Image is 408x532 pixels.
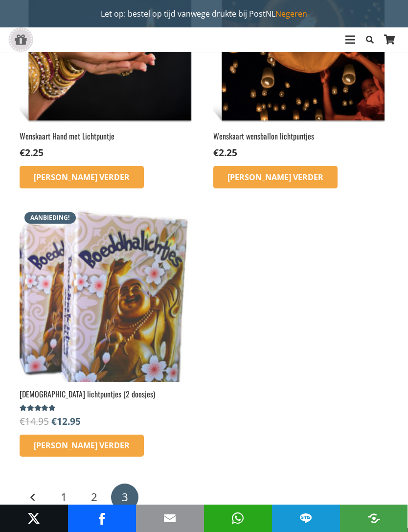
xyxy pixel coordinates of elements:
[24,212,76,224] span: Aanbieding!
[51,415,81,428] bdi: 12.95
[20,207,195,382] img: Boeddha lichtjes voor een magische sfeer! Aanbieding bestel op inspirerendwinkelen.nl
[68,505,136,532] li: Facebook
[20,404,55,412] span: Gewaardeerd uit 5
[340,505,408,532] div: Share to More Options
[160,509,180,528] a: Mail to Email This
[122,489,128,505] span: 3
[213,166,338,188] a: Lees meer over “Wenskaart wensballon lichtpuntjes”
[20,146,25,159] span: €
[136,505,204,532] div: Mail to Email This
[50,484,77,511] a: Pagina 1
[61,489,67,505] span: 1
[272,505,340,532] li: SMS
[111,484,138,511] span: Pagina 3
[24,509,44,528] a: Post to X (Twitter)
[272,505,340,532] div: Share to SMS
[213,146,219,159] span: €
[20,146,44,159] bdi: 2.25
[296,509,316,528] a: Share to SMS
[20,482,388,512] nav: Berichten paginering
[51,415,57,428] span: €
[339,27,362,52] a: Menu
[20,131,195,141] h2: Wenskaart Hand met Lichtpuntje
[20,435,144,457] a: Lees meer over “Boeddha lichtpuntjes (2 doosjes)”
[20,389,195,399] h2: [DEMOGRAPHIC_DATA] lichtpuntjes (2 doosjes)
[81,484,108,511] a: Pagina 2
[20,415,25,428] span: €
[91,489,97,505] span: 2
[8,27,34,52] a: gift-box-icon-grey-inspirerendwinkelen
[275,8,307,19] a: Negeren
[340,505,408,532] li: More Options
[68,505,136,532] div: Share to Facebook
[92,509,112,528] a: Share to Facebook
[204,505,272,532] div: Share to WhatsApp
[213,131,388,141] h2: Wenskaart wensballon lichtpuntjes
[20,415,49,428] bdi: 14.95
[20,484,47,511] a: Vorige
[20,404,57,412] div: Gewaardeerd 4.75 uit 5
[362,27,379,52] a: Zoeken
[20,166,144,188] a: Lees meer over “Wenskaart Hand met Lichtpuntje”
[213,146,237,159] bdi: 2.25
[364,509,384,528] a: Share to More Options
[204,505,272,532] li: WhatsApp
[136,505,204,532] li: Email This
[379,27,400,52] a: Winkelwagen
[228,509,248,528] a: Share to WhatsApp
[20,207,195,428] a: Aanbieding! [DEMOGRAPHIC_DATA] lichtpuntjes (2 doosjes)Gewaardeerd 4.75 uit 5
